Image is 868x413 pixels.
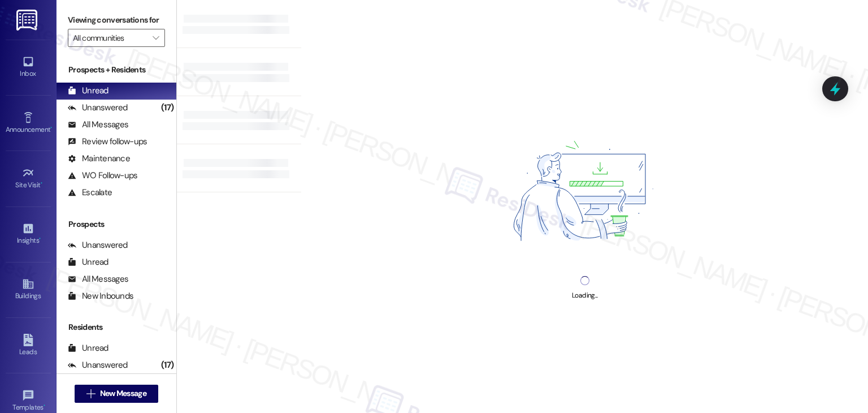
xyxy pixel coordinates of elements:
[41,179,42,187] span: •
[153,33,159,42] i: 
[6,164,51,194] a: Site Visit •
[100,388,146,399] span: New Message
[73,29,147,47] input: All communities
[68,359,128,371] div: Unanswered
[39,235,41,243] span: •
[86,389,95,398] i: 
[16,10,40,31] img: ResiDesk Logo
[68,170,137,182] div: WO Follow-ups
[68,256,108,268] div: Unread
[68,239,128,251] div: Unanswered
[68,11,165,29] label: Viewing conversations for
[50,124,52,132] span: •
[572,290,597,302] div: Loading...
[68,85,108,97] div: Unread
[57,218,176,230] div: Prospects
[68,102,128,114] div: Unanswered
[6,330,51,361] a: Leads
[158,356,176,374] div: (17)
[57,321,176,333] div: Residents
[75,385,158,403] button: New Message
[6,52,51,83] a: Inbox
[6,219,51,249] a: Insights •
[68,119,128,131] div: All Messages
[68,342,108,354] div: Unread
[6,274,51,305] a: Buildings
[68,153,130,165] div: Maintenance
[68,136,147,148] div: Review follow-ups
[57,64,176,76] div: Prospects + Residents
[44,402,45,410] span: •
[68,187,112,199] div: Escalate
[68,273,128,285] div: All Messages
[68,290,133,302] div: New Inbounds
[158,99,176,117] div: (17)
